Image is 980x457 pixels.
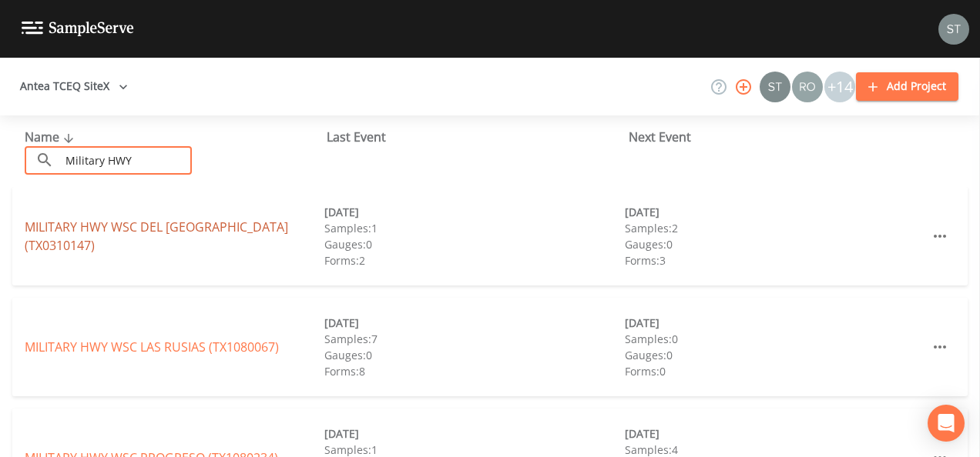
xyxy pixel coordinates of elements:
[324,204,624,220] div: [DATE]
[938,14,969,45] img: c0670e89e469b6405363224a5fca805c
[824,72,855,102] div: +14
[625,220,925,236] div: Samples: 2
[22,22,134,36] img: logo
[25,128,78,145] span: Name
[791,72,824,102] div: Rodolfo Ramirez
[856,72,958,101] button: Add Project
[760,72,790,102] img: c0670e89e469b6405363224a5fca805c
[324,425,624,442] div: [DATE]
[324,252,624,269] div: Forms: 2
[625,347,925,363] div: Gauges: 0
[25,339,279,355] a: MILITARY HWY WSC LAS RUSIAS (TX1080067)
[25,218,288,254] a: MILITARY HWY WSC DEL [GEOGRAPHIC_DATA] (TX0310147)
[625,331,925,347] div: Samples: 0
[792,72,823,102] img: 7e5c62b91fde3b9fc00588adc1700c9a
[324,363,624,379] div: Forms: 8
[928,405,965,442] div: Open Intercom Messenger
[625,236,925,252] div: Gauges: 0
[324,220,624,236] div: Samples: 1
[324,315,624,331] div: [DATE]
[625,425,925,442] div: [DATE]
[625,204,925,220] div: [DATE]
[625,315,925,331] div: [DATE]
[759,72,791,102] div: Stan Porter
[625,363,925,379] div: Forms: 0
[629,128,931,146] div: Next Event
[60,146,192,175] input: Search Projects
[327,128,629,146] div: Last Event
[324,236,624,252] div: Gauges: 0
[324,331,624,347] div: Samples: 7
[14,72,134,101] button: Antea TCEQ SiteX
[625,252,925,269] div: Forms: 3
[324,347,624,363] div: Gauges: 0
